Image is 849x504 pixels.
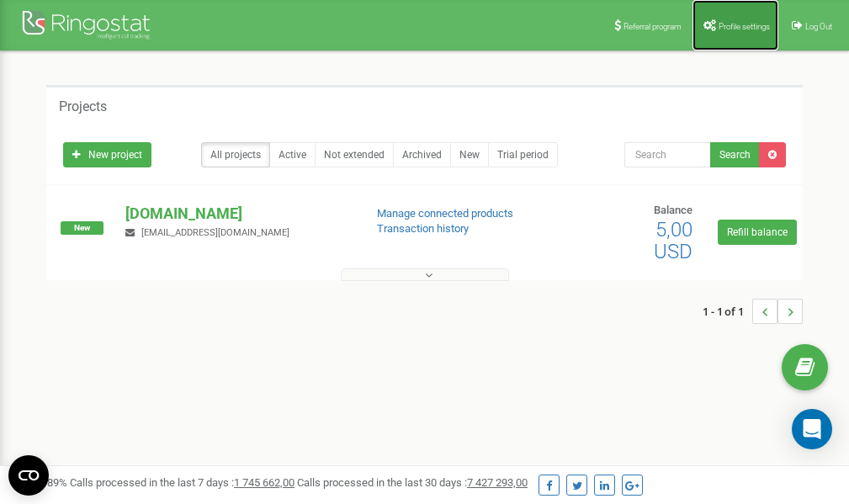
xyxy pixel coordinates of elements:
[61,221,103,235] span: New
[269,142,316,167] a: Active
[654,218,692,263] span: 5,00 USD
[234,476,294,489] u: 1 745 662,00
[201,142,270,167] a: All projects
[377,222,469,235] a: Transaction history
[450,142,489,167] a: New
[467,476,528,489] u: 7 427 293,00
[719,22,770,31] span: Profile settings
[654,204,692,216] span: Balance
[59,99,107,114] h5: Projects
[703,299,752,324] span: 1 - 1 of 1
[63,142,151,167] a: New project
[623,22,682,31] span: Referral program
[718,220,797,245] a: Refill balance
[488,142,558,167] a: Trial period
[141,227,289,238] span: [EMAIL_ADDRESS][DOMAIN_NAME]
[393,142,451,167] a: Archived
[624,142,711,167] input: Search
[125,203,349,225] p: [DOMAIN_NAME]
[792,409,832,449] div: Open Intercom Messenger
[805,22,832,31] span: Log Out
[377,207,513,220] a: Manage connected products
[315,142,394,167] a: Not extended
[703,282,803,341] nav: ...
[8,455,49,496] button: Open CMP widget
[70,476,294,489] span: Calls processed in the last 7 days :
[710,142,760,167] button: Search
[297,476,528,489] span: Calls processed in the last 30 days :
